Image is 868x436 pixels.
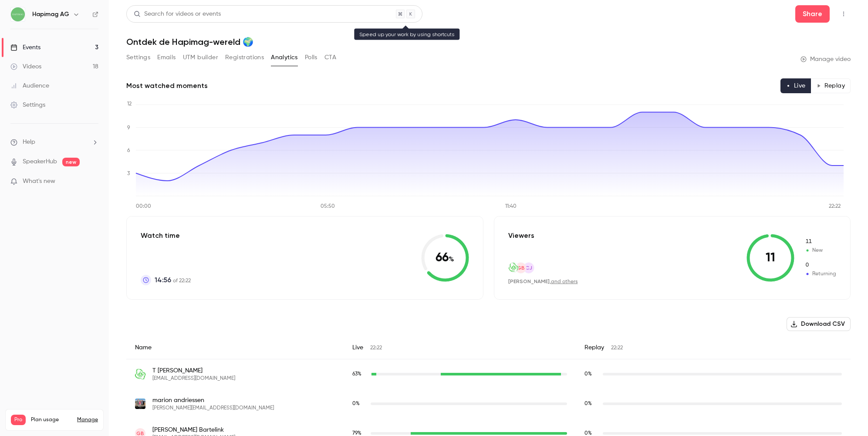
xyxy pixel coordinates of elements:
[787,317,851,331] button: Download CSV
[508,230,534,241] p: Viewers
[321,204,335,209] tspan: 05:50
[551,279,578,284] a: and others
[305,51,317,64] button: Polls
[23,177,55,186] span: What's new
[155,275,191,285] p: of 22:22
[77,416,98,423] a: Manage
[795,5,830,23] button: Share
[10,138,98,147] li: help-dropdown-opener
[62,158,80,166] span: new
[344,336,576,359] div: Live
[11,7,25,21] img: Hapimag AG
[134,10,221,19] div: Search for videos or events
[525,264,532,272] span: CJ
[780,78,811,93] button: Live
[829,204,841,209] tspan: 22:22
[135,399,145,409] img: gelderseklasse.nl
[32,10,69,19] h6: Hapimag AG
[126,389,851,419] div: marion@gelderseklasse.nl
[584,431,592,436] span: 0 %
[127,171,130,176] tspan: 3
[805,270,836,278] span: Returning
[805,247,836,254] span: New
[324,51,336,64] button: CTA
[152,366,235,375] span: T [PERSON_NAME]
[10,101,45,109] div: Settings
[811,78,851,93] button: Replay
[23,138,35,147] span: Help
[576,336,851,359] div: Replay
[127,148,130,153] tspan: 6
[584,401,592,406] span: 0 %
[10,62,41,71] div: Videos
[611,345,623,351] span: 22:22
[352,370,366,378] span: Live watch time
[126,37,851,47] h1: Ontdek de Hapimag-wereld 🌍
[127,101,132,107] tspan: 12
[157,51,176,64] button: Emails
[135,368,145,380] img: kpnmail.nl
[141,230,191,241] p: Watch time
[126,81,208,91] h2: Most watched moments
[352,431,361,436] span: 79 %
[508,278,578,285] div: ,
[126,336,344,359] div: Name
[23,157,57,166] a: SpeakerHub
[11,415,26,425] span: Pro
[271,51,298,64] button: Analytics
[152,426,235,434] span: [PERSON_NAME] Bartelink
[517,264,525,272] span: GB
[370,345,382,351] span: 22:22
[584,370,598,378] span: Replay watch time
[152,375,235,382] span: [EMAIL_ADDRESS][DOMAIN_NAME]
[800,55,851,64] a: Manage video
[127,125,130,131] tspan: 9
[505,204,517,209] tspan: 11:40
[126,51,150,64] button: Settings
[152,405,274,412] span: [PERSON_NAME][EMAIL_ADDRESS][DOMAIN_NAME]
[805,261,836,269] span: Returning
[10,81,49,90] div: Audience
[508,278,550,284] span: [PERSON_NAME]
[805,238,836,246] span: New
[136,204,151,209] tspan: 00:00
[10,43,41,52] div: Events
[152,396,274,405] span: marion andriessen
[352,372,361,377] span: 63 %
[584,372,592,377] span: 0 %
[183,51,218,64] button: UTM builder
[126,359,851,389] div: t.324ad@kpnmail.nl
[352,400,366,408] span: Live watch time
[509,262,518,272] img: kpnmail.nl
[584,400,598,408] span: Replay watch time
[31,416,72,423] span: Plan usage
[225,51,264,64] button: Registrations
[352,401,360,406] span: 0 %
[155,275,171,285] span: 14:56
